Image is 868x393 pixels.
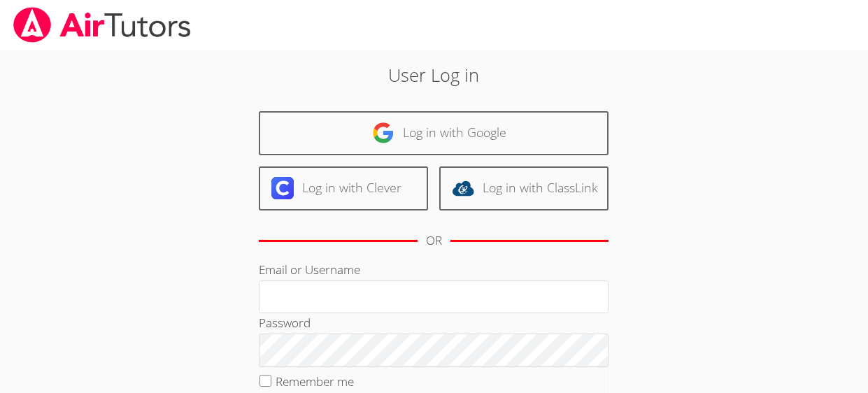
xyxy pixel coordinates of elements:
[426,231,442,251] div: OR
[199,62,668,88] h2: User Log in
[271,177,294,199] img: clever-logo-6eab21bc6e7a338710f1a6ff85c0baf02591cd810cc4098c63d3a4b26e2feb20.svg
[452,177,474,199] img: classlink-logo-d6bb404cc1216ec64c9a2012d9dc4662098be43eaf13dc465df04b49fa7ab582.svg
[259,166,428,210] a: Log in with Clever
[439,166,609,210] a: Log in with ClassLink
[12,7,192,43] img: airtutors_banner-c4298cdbf04f3fff15de1276eac7730deb9818008684d7c2e4769d2f7ddbe033.png
[259,315,311,331] label: Password
[259,111,609,155] a: Log in with Google
[372,122,394,144] img: google-logo-50288ca7cdecda66e5e0955fdab243c47b7ad437acaf1139b6f446037453330a.svg
[276,373,354,390] label: Remember me
[259,262,360,278] label: Email or Username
